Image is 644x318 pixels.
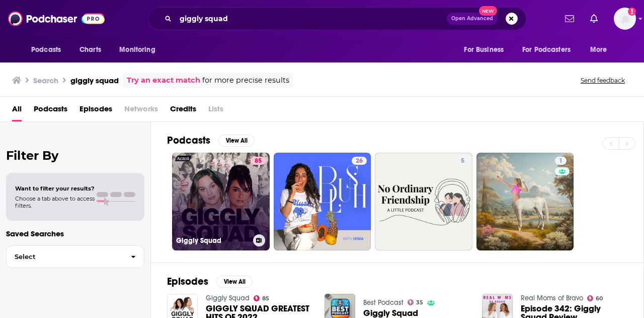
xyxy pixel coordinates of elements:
[170,101,196,121] a: Credits
[6,245,144,268] button: Select
[73,40,107,59] a: Charts
[457,40,516,59] button: open menu
[457,157,468,165] a: 5
[79,43,101,57] span: Charts
[479,6,497,16] span: New
[79,101,112,121] a: Episodes
[127,75,200,86] a: Try an exact match
[208,101,223,121] span: Lists
[586,10,602,27] a: Show notifications dropdown
[216,276,253,288] button: View All
[614,8,636,30] span: Logged in as egilfenbaum
[12,101,22,121] a: All
[628,8,636,16] svg: Add a profile image
[6,148,144,163] h2: Filter By
[172,153,270,250] a: 85Giggly Squad
[559,156,562,166] span: 1
[24,40,74,59] button: open menu
[516,40,585,59] button: open menu
[202,75,289,86] span: for more precise results
[375,153,472,250] a: 5
[176,236,249,245] h3: Giggly Squad
[416,300,423,305] span: 35
[148,7,526,30] div: Search podcasts, credits, & more...
[587,295,603,301] a: 60
[596,296,603,301] span: 60
[461,156,464,166] span: 5
[583,40,620,59] button: open menu
[167,275,253,288] a: EpisodesView All
[8,9,105,28] img: Podchaser - Follow, Share and Rate Podcasts
[262,296,269,301] span: 85
[124,101,158,121] span: Networks
[119,43,155,57] span: Monitoring
[34,101,67,121] a: Podcasts
[15,185,95,192] span: Want to filter your results?
[167,134,210,147] h2: Podcasts
[112,40,168,59] button: open menu
[522,43,571,57] span: For Podcasters
[206,294,250,302] a: Giggly Squad
[561,10,578,27] a: Show notifications dropdown
[251,157,266,165] a: 85
[521,294,583,302] a: Real Moms of Bravo
[70,76,119,85] h3: giggly squad
[356,156,363,166] span: 26
[614,8,636,30] img: User Profile
[31,43,61,57] span: Podcasts
[274,153,371,250] a: 26
[476,153,574,250] a: 1
[447,13,498,25] button: Open AdvancedNew
[590,43,607,57] span: More
[167,275,208,288] h2: Episodes
[408,299,424,305] a: 35
[363,309,418,317] a: Giggly Squad
[578,76,628,85] button: Send feedback
[614,8,636,30] button: Show profile menu
[6,229,144,238] p: Saved Searches
[255,156,262,166] span: 85
[33,76,58,85] h3: Search
[176,11,447,27] input: Search podcasts, credits, & more...
[555,157,567,165] a: 1
[352,157,367,165] a: 26
[15,195,95,209] span: Choose a tab above to access filters.
[7,253,123,260] span: Select
[451,16,493,21] span: Open Advanced
[363,298,404,307] a: Best Podcast
[464,43,504,57] span: For Business
[254,295,270,301] a: 85
[218,135,255,147] button: View All
[167,134,255,147] a: PodcastsView All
